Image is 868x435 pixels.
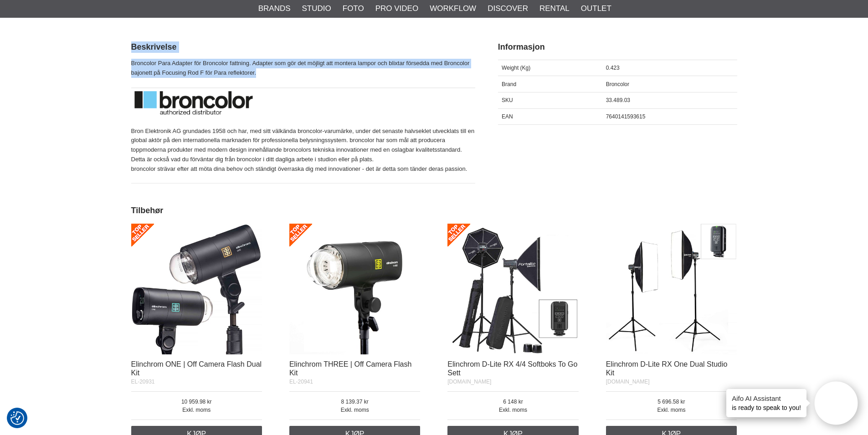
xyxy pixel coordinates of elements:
a: Discover [488,3,528,15]
p: Bron Elektronik AG grundades 1958 och har, med sitt välkända broncolor-varumärke, under det senas... [131,127,475,174]
span: EL-20931 [131,379,155,385]
a: Brands [258,3,291,15]
span: 6 148 [447,398,579,406]
span: Weight (Kg) [502,65,530,71]
span: Exkl. moms [606,406,737,414]
button: Samtykkepreferanser [10,410,24,426]
img: Elinchrom ONE | Off Camera Flash Dual Kit [131,224,262,355]
a: Elinchrom D-Lite RX One Dual Studio Kit [606,360,728,377]
span: Exkl. moms [131,406,262,414]
h2: Informasjon [498,41,737,53]
span: SKU [502,97,513,103]
a: Workflow [430,3,476,15]
div: is ready to speak to you! [726,389,806,417]
span: Exkl. moms [447,406,579,414]
span: 8 139.37 [289,398,421,406]
span: Exkl. moms [289,406,421,414]
h4: Aifo AI Assistant [732,394,801,403]
a: Elinchrom THREE | Off Camera Flash Kit [289,360,412,377]
h2: Beskrivelse [131,41,475,53]
span: [DOMAIN_NAME] [606,379,650,385]
a: Pro Video [375,3,418,15]
span: 5 696.58 [606,398,737,406]
a: Outlet [581,3,611,15]
span: Broncolor [606,81,629,87]
a: Studio [302,3,331,15]
span: 33.489.03 [606,97,630,103]
a: Elinchrom D-Lite RX 4/4 Softboks To Go Sett [447,360,577,377]
img: Elinchrom D-Lite RX 4/4 Softboks To Go Sett [447,224,579,355]
a: Rental [539,3,570,15]
img: Elinchrom D-Lite RX One Dual Studio Kit [606,224,737,355]
span: 7640141593615 [606,113,646,120]
a: Foto [343,3,364,15]
span: [DOMAIN_NAME] [447,379,491,385]
span: 10 959.98 [131,398,262,406]
h2: Tilbehør [131,205,737,216]
img: Revisit consent button [10,411,24,425]
span: EAN [502,113,513,120]
span: EL-20941 [289,379,313,385]
p: Broncolor Para Adapter för Broncolor fattning. Adapter som gör det möjligt att montera lampor och... [131,59,475,78]
span: Brand [502,81,516,87]
img: Broncolor - About [131,84,475,118]
span: 0.423 [606,65,620,71]
img: Elinchrom THREE | Off Camera Flash Kit [289,224,421,355]
a: Elinchrom ONE | Off Camera Flash Dual Kit [131,360,262,377]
